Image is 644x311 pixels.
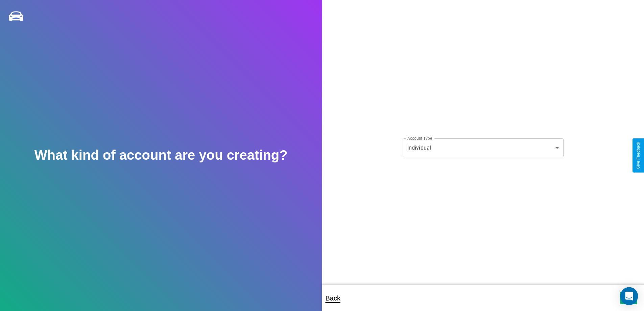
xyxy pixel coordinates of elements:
div: Open Intercom Messenger [620,287,638,305]
h2: What kind of account are you creating? [34,148,288,163]
p: Back [326,292,340,304]
label: Account Type [407,135,432,141]
div: Individual [403,138,564,157]
div: Give Feedback [636,142,641,169]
